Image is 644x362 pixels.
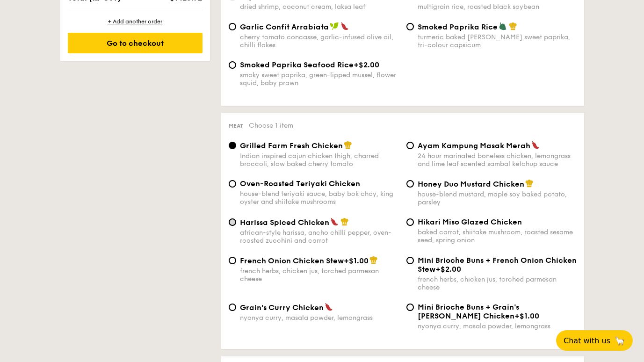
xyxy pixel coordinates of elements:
div: nyonya curry, masala powder, lemongrass [240,314,399,322]
span: +$2.00 [435,265,461,274]
img: icon-spicy.37a8142b.svg [325,303,333,311]
input: Harissa Spiced Chickenafrican-style harissa, ancho chilli pepper, oven-roasted zucchini and carrot [229,218,236,226]
input: Ayam Kampung Masak Merah24 hour marinated boneless chicken, lemongrass and lime leaf scented samb... [406,142,414,149]
div: Go to checkout [68,33,203,53]
div: house-blend teriyaki sauce, baby bok choy, king oyster and shiitake mushrooms [240,190,399,206]
div: nyonya curry, masala powder, lemongrass [418,322,577,330]
div: multigrain rice, roasted black soybean [418,3,577,11]
input: French Onion Chicken Stew+$1.00french herbs, chicken jus, torched parmesan cheese [229,257,236,264]
div: 24 hour marinated boneless chicken, lemongrass and lime leaf scented sambal ketchup sauce [418,152,577,168]
img: icon-vegan.f8ff3823.svg [330,22,339,30]
div: french herbs, chicken jus, torched parmesan cheese [240,267,399,283]
span: Oven-Roasted Teriyaki Chicken [240,179,360,188]
div: smoky sweet paprika, green-lipped mussel, flower squid, baby prawn [240,71,399,87]
input: Garlic Confit Arrabiatacherry tomato concasse, garlic-infused olive oil, chilli flakes [229,23,236,30]
span: Smoked Paprika Rice [418,22,498,31]
div: african-style harissa, ancho chilli pepper, oven-roasted zucchini and carrot [240,229,399,245]
input: Grain's Curry Chickennyonya curry, masala powder, lemongrass [229,304,236,311]
span: Choose 1 item [249,122,293,130]
div: Indian inspired cajun chicken thigh, charred broccoli, slow baked cherry tomato [240,152,399,168]
input: Grilled Farm Fresh ChickenIndian inspired cajun chicken thigh, charred broccoli, slow baked cherr... [229,142,236,149]
span: +$1.00 [514,311,539,320]
span: 🦙 [614,335,625,346]
img: icon-chef-hat.a58ddaea.svg [525,179,534,188]
div: french herbs, chicken jus, torched parmesan cheese [418,275,577,291]
span: +$2.00 [354,60,379,69]
img: icon-spicy.37a8142b.svg [340,22,349,30]
span: Grilled Farm Fresh Chicken [240,141,343,150]
input: Oven-Roasted Teriyaki Chickenhouse-blend teriyaki sauce, baby bok choy, king oyster and shiitake ... [229,180,236,188]
span: Mini Brioche Buns + French Onion Chicken Stew [418,256,577,274]
span: Ayam Kampung Masak Merah [418,141,530,150]
img: icon-chef-hat.a58ddaea.svg [369,256,378,264]
img: icon-chef-hat.a58ddaea.svg [509,22,517,30]
span: Hikari Miso Glazed Chicken [418,217,522,226]
input: Hikari Miso Glazed Chickenbaked carrot, shiitake mushroom, roasted sesame seed, spring onion [406,218,414,226]
img: icon-vegetarian.fe4039eb.svg [499,22,507,30]
img: icon-chef-hat.a58ddaea.svg [344,141,352,149]
button: Chat with us🦙 [556,330,633,351]
div: cherry tomato concasse, garlic-infused olive oil, chilli flakes [240,33,399,49]
img: icon-chef-hat.a58ddaea.svg [340,217,349,226]
span: Grain's Curry Chicken [240,303,324,312]
span: +$1.00 [344,256,369,265]
input: Mini Brioche Buns + French Onion Chicken Stew+$2.00french herbs, chicken jus, torched parmesan ch... [406,257,414,264]
div: dried shrimp, coconut cream, laksa leaf [240,3,399,11]
span: Smoked Paprika Seafood Rice [240,60,354,69]
span: Honey Duo Mustard Chicken [418,180,524,188]
img: icon-spicy.37a8142b.svg [531,141,540,149]
input: Honey Duo Mustard Chickenhouse-blend mustard, maple soy baked potato, parsley [406,180,414,188]
input: Mini Brioche Buns + Grain's [PERSON_NAME] Chicken+$1.00nyonya curry, masala powder, lemongrass [406,304,414,311]
span: Garlic Confit Arrabiata [240,22,329,31]
span: Harissa Spiced Chicken [240,218,329,227]
img: icon-spicy.37a8142b.svg [330,217,339,226]
input: Smoked Paprika Riceturmeric baked [PERSON_NAME] sweet paprika, tri-colour capsicum [406,23,414,30]
div: baked carrot, shiitake mushroom, roasted sesame seed, spring onion [418,228,577,244]
div: turmeric baked [PERSON_NAME] sweet paprika, tri-colour capsicum [418,33,577,49]
span: French Onion Chicken Stew [240,256,344,265]
span: Meat [229,123,243,129]
div: house-blend mustard, maple soy baked potato, parsley [418,190,577,206]
div: + Add another order [68,18,203,25]
span: Chat with us [564,336,610,345]
input: Smoked Paprika Seafood Rice+$2.00smoky sweet paprika, green-lipped mussel, flower squid, baby prawn [229,61,236,69]
span: Mini Brioche Buns + Grain's [PERSON_NAME] Chicken [418,303,519,320]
